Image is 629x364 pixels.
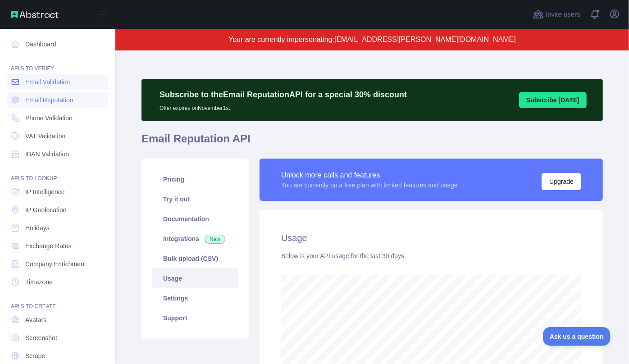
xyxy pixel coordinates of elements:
[7,110,108,126] a: Phone Validation
[546,9,580,20] span: Invite users
[152,288,238,308] a: Settings
[519,92,587,108] button: Subscribe [DATE]
[7,184,108,200] a: IP Intelligence
[141,132,603,153] h1: Email Reputation API
[152,209,238,229] a: Documentation
[7,330,108,346] a: Screenshot
[25,278,53,287] span: Timezone
[7,74,108,90] a: Email Validation
[7,274,108,290] a: Timezone
[25,351,45,360] span: Scrape
[152,229,238,249] a: Integrations New
[25,114,73,123] span: Phone Validation
[160,88,407,101] p: Subscribe to the Email Reputation API for a special 30 % discount
[160,101,407,112] p: Offer expires on November 1st.
[7,146,108,162] a: IBAN Validation
[25,241,72,250] span: Exchange Rates
[25,132,65,141] span: VAT Validation
[152,169,238,189] a: Pricing
[25,96,73,105] span: Email Reputation
[7,202,108,218] a: IP Geolocation
[11,11,59,18] img: Abstract API
[542,173,581,190] button: Upgrade
[7,220,108,236] a: Holidays
[25,259,86,268] span: Company Enrichment
[281,251,581,260] div: Below is your API usage for the last 30 days
[281,181,458,190] div: You are currently on a free plan with limited features and usage
[152,308,238,328] a: Support
[7,128,108,144] a: VAT Validation
[25,150,69,159] span: IBAN Validation
[228,36,334,43] span: Your are currently impersonating:
[205,235,225,244] span: New
[25,77,70,86] span: Email Validation
[152,249,238,268] a: Bulk upload (CSV)
[25,223,50,232] span: Holidays
[152,268,238,288] a: Usage
[7,348,108,364] a: Scrape
[7,36,108,52] a: Dashboard
[25,333,57,342] span: Screenshot
[543,327,611,346] iframe: Toggle Customer Support
[7,238,108,254] a: Exchange Rates
[7,92,108,108] a: Email Reputation
[7,164,108,182] div: API'S TO LOOKUP
[281,232,581,244] h2: Usage
[7,292,108,310] div: API'S TO CREATE
[531,7,582,22] button: Invite users
[334,36,516,43] span: [EMAIL_ADDRESS][PERSON_NAME][DOMAIN_NAME]
[25,187,65,196] span: IP Intelligence
[25,315,46,324] span: Avatars
[7,256,108,272] a: Company Enrichment
[152,189,238,209] a: Try it out
[7,54,108,72] div: API'S TO VERIFY
[281,170,458,181] div: Unlock more calls and features
[25,205,67,214] span: IP Geolocation
[7,312,108,328] a: Avatars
